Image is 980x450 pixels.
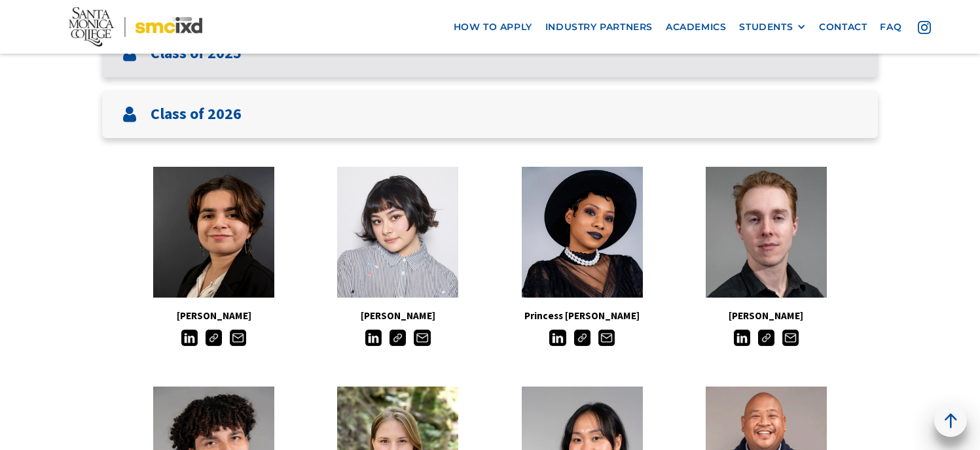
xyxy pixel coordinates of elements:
img: LinkedIn icon [181,330,198,346]
a: Academics [659,15,733,39]
img: Link icon [574,330,590,346]
a: faq [873,15,908,39]
h5: [PERSON_NAME] [306,307,490,324]
img: Email icon [782,330,799,346]
img: Santa Monica College - SMC IxD logo [69,7,202,46]
img: icon - instagram [918,21,931,34]
h3: Class of 2026 [151,105,242,124]
img: Link icon [206,330,222,346]
img: Email icon [414,330,430,346]
a: contact [812,15,873,39]
img: Email icon [230,330,246,346]
img: LinkedIn icon [549,330,566,346]
img: LinkedIn icon [365,330,382,346]
a: industry partners [539,15,659,39]
div: STUDENTS [739,22,806,33]
h5: [PERSON_NAME] [674,307,858,324]
div: STUDENTS [739,22,793,33]
img: Link icon [390,330,406,346]
a: back to top [934,404,967,437]
h5: Princess [PERSON_NAME] [490,307,674,324]
img: Email icon [598,330,615,346]
img: LinkedIn icon [734,330,750,346]
h5: [PERSON_NAME] [122,307,306,324]
a: how to apply [447,15,539,39]
img: User icon [122,107,137,122]
img: Link icon [758,330,774,346]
